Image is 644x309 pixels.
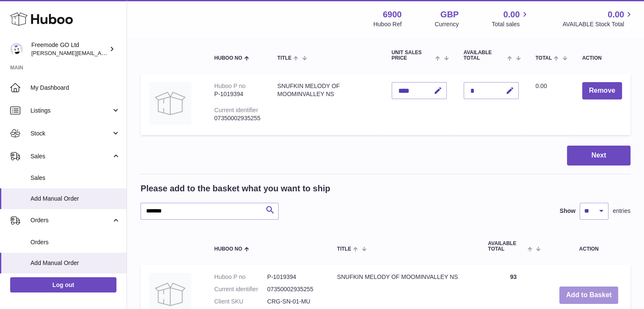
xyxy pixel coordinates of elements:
[488,241,525,252] span: AVAILABLE Total
[214,285,267,293] dt: Current identifier
[10,43,23,55] img: lenka.smikniarova@gioteck.com
[464,50,506,61] span: AVAILABLE Total
[30,174,120,182] span: Sales
[383,9,402,20] strong: 6900
[547,232,630,260] th: Action
[503,9,520,20] span: 0.00
[582,55,622,61] div: Action
[30,84,120,92] span: My Dashboard
[562,9,634,28] a: 0.00 AVAILABLE Stock Total
[536,83,547,89] span: 0.00
[30,238,120,246] span: Orders
[149,82,191,124] img: SNUFKIN MELODY OF MOOMINVALLEY NS
[267,298,320,306] dd: CRG-SN-01-MU
[214,90,260,98] div: P-1019394
[608,9,624,20] span: 0.00
[30,216,111,224] span: Orders
[31,50,170,56] span: [PERSON_NAME][EMAIL_ADDRESS][DOMAIN_NAME]
[267,273,320,281] dd: P-1019394
[214,114,260,122] div: 07350002935255
[440,9,459,20] strong: GBP
[492,20,529,28] span: Total sales
[492,9,529,28] a: 0.00 Total sales
[30,195,120,203] span: Add Manual Order
[30,152,111,160] span: Sales
[30,107,111,115] span: Listings
[30,130,111,138] span: Stock
[613,207,630,215] span: entries
[337,246,351,252] span: Title
[10,277,116,292] a: Log out
[562,20,634,28] span: AVAILABLE Stock Total
[269,74,383,135] td: SNUFKIN MELODY OF MOOMINVALLEY NS
[435,20,459,28] div: Currency
[559,287,619,304] button: Add to Basket
[560,207,575,215] label: Show
[536,55,552,61] span: Total
[392,50,434,61] span: Unit Sales Price
[30,259,120,267] span: Add Manual Order
[214,273,267,281] dt: Huboo P no
[214,83,246,89] div: Huboo P no
[582,82,622,99] button: Remove
[31,41,108,57] div: Freemode GO Ltd
[214,55,242,61] span: Huboo no
[141,183,330,194] h2: Please add to the basket what you want to ship
[567,146,630,166] button: Next
[277,55,291,61] span: Title
[214,246,242,252] span: Huboo no
[214,107,258,113] div: Current identifier
[267,285,320,293] dd: 07350002935255
[214,298,267,306] dt: Client SKU
[373,20,402,28] div: Huboo Ref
